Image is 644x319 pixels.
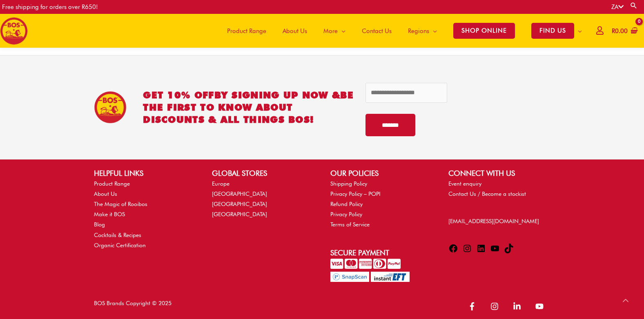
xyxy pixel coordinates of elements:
a: ZA [611,3,624,11]
a: Cocktails & Recipes [94,232,141,238]
a: Regions [400,14,445,48]
a: Shipping Policy [330,180,367,187]
a: SHOP ONLINE [445,14,523,48]
a: More [315,14,354,48]
h2: HELPFUL LINKS [94,168,196,179]
span: BY SIGNING UP NOW & [214,89,341,100]
a: Europe [212,180,230,187]
h2: CONNECT WITH US [448,168,550,179]
a: linkedin-in [509,298,530,315]
span: More [323,19,338,43]
h2: GET 10% OFF be the first to know about discounts & all things BOS! [143,89,354,126]
a: View Shopping Cart, empty [610,22,638,40]
a: Contact Us [354,14,400,48]
h2: OUR POLICIES [330,168,432,179]
a: Make it BOS [94,211,125,217]
a: [GEOGRAPHIC_DATA] [212,201,267,207]
a: instagram [486,298,507,315]
nav: CONNECT WITH US [448,179,550,199]
h2: Secure Payment [330,247,432,258]
a: Blog [94,221,105,228]
span: R [612,27,615,35]
a: About Us [94,191,117,197]
a: [GEOGRAPHIC_DATA] [212,211,267,217]
a: Refund Policy [330,201,363,207]
a: Privacy Policy [330,211,362,217]
a: Privacy Policy – POPI [330,191,381,197]
a: Search button [630,2,638,9]
span: About Us [283,19,307,43]
span: SHOP ONLINE [453,23,515,39]
span: Contact Us [362,19,392,43]
a: Organic Certification [94,242,146,248]
span: FIND US [531,23,574,39]
nav: HELPFUL LINKS [94,179,196,250]
a: [GEOGRAPHIC_DATA] [212,191,267,197]
nav: Site Navigation [213,14,590,48]
h2: GLOBAL STORES [212,168,314,179]
img: Pay with InstantEFT [371,272,410,282]
div: BOS Brands Copyright © 2025 [86,298,322,316]
a: [EMAIL_ADDRESS][DOMAIN_NAME] [448,218,539,224]
span: Product Range [227,19,266,43]
a: Product Range [94,180,130,187]
a: facebook-f [464,298,485,315]
a: Terms of Service [330,221,370,228]
a: Event enquiry [448,180,481,187]
span: Regions [408,19,429,43]
img: Pay with SnapScan [330,272,369,282]
a: About Us [274,14,315,48]
a: Contact Us / Become a stockist [448,191,526,197]
bdi: 0.00 [612,27,628,35]
a: Product Range [219,14,274,48]
nav: OUR POLICIES [330,179,432,230]
nav: GLOBAL STORES [212,179,314,220]
img: BOS Ice Tea [94,91,127,124]
a: youtube [531,298,550,315]
a: The Magic of Rooibos [94,201,147,207]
